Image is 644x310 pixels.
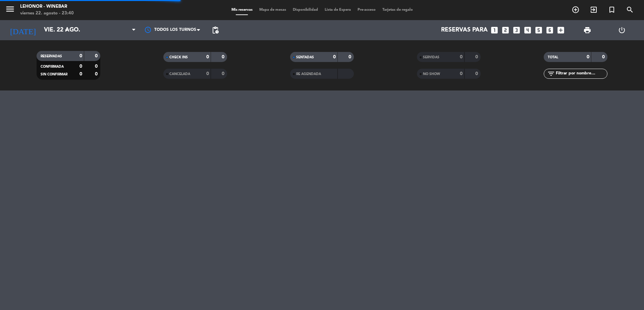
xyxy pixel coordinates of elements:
i: arrow_drop_down [62,26,70,34]
strong: 0 [222,71,226,76]
strong: 0 [587,55,589,59]
i: looks_6 [545,26,554,35]
strong: 0 [222,55,226,59]
strong: 0 [206,71,209,76]
span: Tarjetas de regalo [379,8,416,12]
span: Mis reservas [228,8,256,12]
i: filter_list [547,70,555,78]
strong: 0 [348,55,353,59]
i: exit_to_app [590,6,598,14]
strong: 0 [602,55,606,59]
span: SERVIDAS [423,56,439,59]
strong: 0 [95,54,99,58]
button: menu [5,4,15,16]
strong: 0 [460,71,463,76]
i: looks_two [501,26,510,35]
i: looks_one [490,26,499,35]
i: add_box [556,26,565,35]
div: LOG OUT [604,20,639,40]
i: turned_in_not [608,6,616,14]
strong: 0 [79,72,82,76]
i: looks_5 [534,26,543,35]
strong: 0 [460,55,463,59]
strong: 0 [475,71,479,76]
i: add_circle_outline [572,6,580,14]
i: power_settings_new [618,26,626,34]
strong: 0 [475,55,479,59]
div: viernes 22. agosto - 23:40 [20,10,74,17]
span: SIN CONFIRMAR [41,73,67,76]
span: print [583,26,591,34]
strong: 0 [206,55,209,59]
span: SENTADAS [296,56,314,59]
input: Filtrar por nombre... [555,70,607,77]
strong: 0 [79,64,82,69]
span: Mapa de mesas [256,8,289,12]
span: Pre-acceso [354,8,379,12]
i: [DATE] [5,23,41,38]
span: TOTAL [548,56,558,59]
span: Reservas para [441,27,488,34]
i: looks_4 [523,26,532,35]
strong: 0 [95,64,99,69]
span: CANCELADA [169,72,190,76]
span: Disponibilidad [289,8,321,12]
span: CHECK INS [169,56,188,59]
span: Lista de Espera [321,8,354,12]
i: menu [5,4,15,14]
strong: 0 [79,54,82,58]
span: CONFIRMADA [41,65,64,68]
span: pending_actions [211,26,219,34]
div: Lehonor - Winebar [20,3,74,10]
span: RE AGENDADA [296,72,321,76]
span: RESERVADAS [41,55,62,58]
i: search [626,6,634,14]
strong: 0 [333,55,336,59]
strong: 0 [95,72,99,76]
span: NO SHOW [423,72,440,76]
i: looks_3 [512,26,521,35]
